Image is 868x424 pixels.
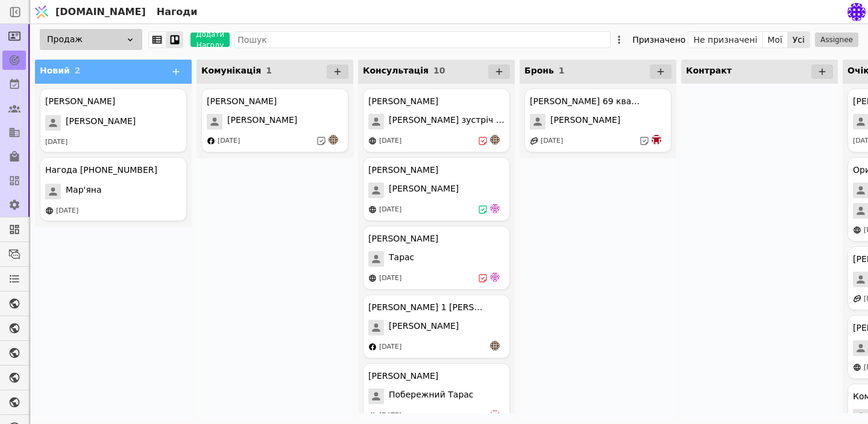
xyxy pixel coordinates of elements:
div: [PERSON_NAME] 69 квартира [530,95,644,108]
span: [PERSON_NAME] [389,320,459,335]
img: an [329,135,338,145]
button: Не призначені [688,31,763,48]
div: [PERSON_NAME] 1 [PERSON_NAME][PERSON_NAME][DATE]an [363,295,510,358]
span: Новий [40,66,70,75]
img: people.svg [368,411,377,420]
button: Мої [763,31,788,48]
img: affiliate-program.svg [530,137,538,145]
span: 1 [559,66,565,75]
img: Logo [33,1,51,23]
div: [PERSON_NAME] 69 квартира[PERSON_NAME][DATE]bo [524,89,671,152]
span: Консультація [363,66,429,75]
span: [PERSON_NAME] зустріч 13.08 [389,114,505,129]
img: facebook.svg [207,137,215,145]
div: [PERSON_NAME][PERSON_NAME] зустріч 13.08[DATE]an [363,89,510,152]
img: online-store.svg [368,137,377,145]
img: 3407c29ab232c44c9c8bc96fbfe5ffcb [848,3,866,21]
span: [PERSON_NAME] [550,114,620,129]
div: [PERSON_NAME][PERSON_NAME][DATE] [40,89,187,152]
span: 1 [266,66,272,75]
img: online-store.svg [368,205,377,214]
img: bo [652,135,661,145]
span: Мар'яна [66,184,102,199]
div: [DATE] [45,137,68,148]
span: Комунікація [201,66,261,75]
span: [PERSON_NAME] [66,115,136,131]
img: vi [490,410,500,419]
img: an [490,341,500,351]
img: an [490,135,500,145]
div: [DATE] [541,136,563,146]
a: [DOMAIN_NAME] [30,1,152,23]
div: [PERSON_NAME] [368,370,438,382]
div: [DATE] [56,206,78,216]
div: [PERSON_NAME] [207,95,277,108]
span: [DOMAIN_NAME] [55,5,146,19]
div: [PERSON_NAME] 1 [PERSON_NAME] [368,301,483,314]
div: [PERSON_NAME][PERSON_NAME][DATE]an [201,89,348,152]
div: [PERSON_NAME][PERSON_NAME][DATE]de [363,157,510,221]
span: [PERSON_NAME] [389,182,459,198]
a: Додати Нагоду [183,33,230,47]
div: [PERSON_NAME] [45,95,115,108]
img: affiliate-program.svg [853,295,861,303]
img: online-store.svg [853,226,861,234]
img: de [490,204,500,213]
img: online-store.svg [368,274,377,282]
div: [PERSON_NAME] [368,232,438,245]
div: [DATE] [379,273,401,284]
input: Пошук [234,31,611,48]
div: [DATE] [379,205,401,215]
button: Assignee [815,33,858,47]
span: 2 [75,66,81,75]
div: [PERSON_NAME] [368,164,438,176]
button: Додати Нагоду [190,33,230,47]
div: [DATE] [218,136,240,146]
img: facebook.svg [368,343,377,351]
button: Усі [788,31,810,48]
div: [PERSON_NAME]Тарас[DATE]de [363,226,510,290]
div: [DATE] [379,342,401,352]
span: [PERSON_NAME] [227,114,297,129]
div: Продаж [40,29,142,50]
span: Побережний Тарас [389,388,474,404]
span: 10 [433,66,445,75]
span: Тарас [389,251,414,267]
span: Контракт [686,66,732,75]
div: Нагода [PHONE_NUMBER]Мар'яна[DATE] [40,157,187,221]
span: Бронь [524,66,554,75]
img: online-store.svg [45,207,54,215]
div: [DATE] [379,136,401,146]
div: Нагода [PHONE_NUMBER] [45,164,157,176]
img: de [490,272,500,282]
div: Призначено [632,31,685,48]
h2: Нагоди [152,5,198,19]
div: [DATE] [379,411,401,421]
div: [PERSON_NAME] [368,95,438,108]
img: online-store.svg [853,363,861,372]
